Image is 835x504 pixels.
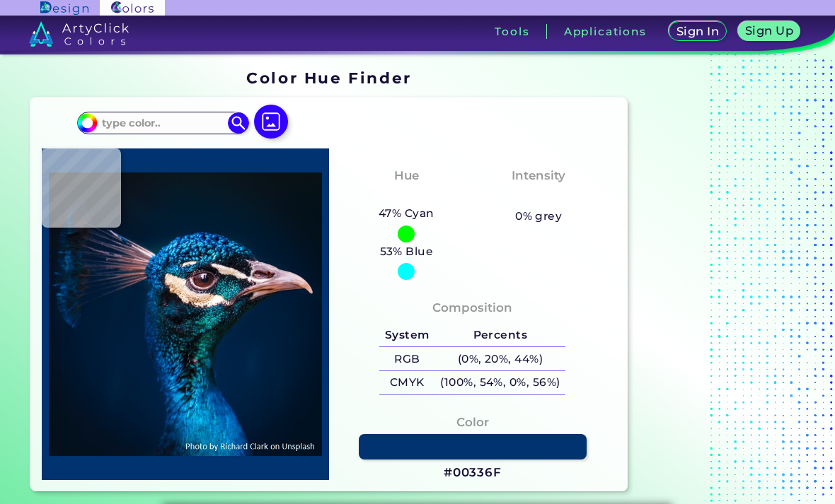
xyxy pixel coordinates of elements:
[246,67,411,88] h1: Color Hue Finder
[515,207,562,225] h5: 0% grey
[444,464,502,481] h3: #00336F
[672,23,724,40] a: Sign In
[679,26,717,37] h5: Sign In
[373,204,439,223] h5: 47% Cyan
[379,324,434,347] h5: System
[435,371,566,394] h5: (100%, 54%, 0%, 56%)
[40,1,88,15] img: ArtyClick Design logo
[49,156,322,473] img: img_pavlin.jpg
[394,165,419,186] h4: Hue
[495,26,529,37] h3: Tools
[432,298,512,318] h4: Composition
[228,112,249,134] img: icon search
[254,105,288,139] img: icon picture
[435,324,566,347] h5: Percents
[29,21,129,47] img: logo_artyclick_colors_white.svg
[374,242,439,261] h5: 53% Blue
[747,25,791,36] h5: Sign Up
[512,165,565,186] h4: Intensity
[456,412,489,433] h4: Color
[367,188,447,205] h3: Cyan-Blue
[741,23,797,40] a: Sign Up
[435,347,566,370] h5: (0%, 20%, 44%)
[564,26,647,37] h3: Applications
[97,113,229,132] input: type color..
[379,371,434,394] h5: CMYK
[508,188,570,205] h3: Vibrant
[379,347,434,370] h5: RGB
